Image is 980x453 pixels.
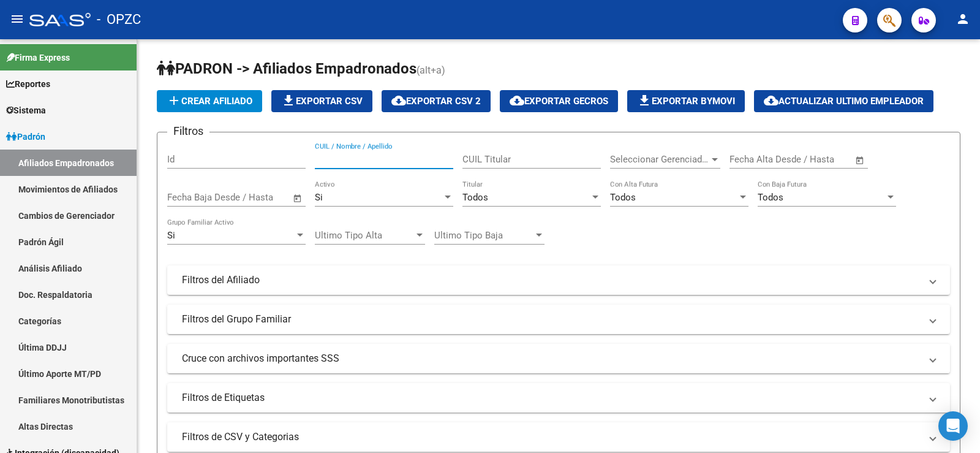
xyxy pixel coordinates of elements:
span: Todos [610,192,636,203]
button: Exportar Bymovi [627,90,745,112]
span: Actualizar ultimo Empleador [764,96,924,107]
button: Crear Afiliado [157,90,262,112]
button: Exportar CSV [271,90,372,112]
span: Exportar GECROS [510,96,608,107]
span: Reportes [6,77,50,91]
mat-panel-title: Filtros de CSV y Categorias [182,430,921,444]
mat-panel-title: Filtros de Etiquetas [182,391,921,405]
mat-panel-title: Filtros del Grupo Familiar [182,313,921,326]
mat-icon: file_download [281,93,296,108]
span: Todos [758,192,783,203]
div: Open Intercom Messenger [938,411,968,441]
span: Si [167,230,175,241]
input: Start date [729,154,769,165]
span: Sistema [6,104,46,117]
span: Crear Afiliado [167,96,252,107]
mat-icon: person [956,12,970,26]
span: Ultimo Tipo Alta [315,230,414,241]
span: Exportar CSV 2 [391,96,481,107]
mat-expansion-panel-header: Cruce con archivos importantes SSS [167,344,950,373]
mat-icon: cloud_download [391,93,406,108]
input: End date [218,192,277,203]
span: Seleccionar Gerenciador [610,154,709,165]
mat-icon: add [167,93,181,108]
mat-icon: cloud_download [764,93,778,108]
span: Exportar Bymovi [637,96,735,107]
mat-panel-title: Filtros del Afiliado [182,273,921,287]
mat-icon: file_download [637,93,652,108]
mat-expansion-panel-header: Filtros del Afiliado [167,265,950,295]
button: Open calendar [853,153,867,167]
mat-icon: menu [10,12,24,26]
button: Exportar CSV 2 [382,90,491,112]
h3: Filtros [167,123,209,140]
span: Padrón [6,130,45,143]
button: Actualizar ultimo Empleador [754,90,933,112]
mat-icon: cloud_download [510,93,524,108]
mat-expansion-panel-header: Filtros de CSV y Categorias [167,422,950,452]
span: - OPZC [97,6,141,33]
span: (alt+a) [417,64,445,76]
mat-panel-title: Cruce con archivos importantes SSS [182,352,921,365]
span: Si [315,192,323,203]
input: Start date [167,192,207,203]
span: Ultimo Tipo Baja [434,230,533,241]
span: PADRON -> Afiliados Empadronados [157,60,417,77]
mat-expansion-panel-header: Filtros del Grupo Familiar [167,305,950,334]
button: Open calendar [291,191,305,205]
button: Exportar GECROS [500,90,618,112]
span: Exportar CSV [281,96,363,107]
mat-expansion-panel-header: Filtros de Etiquetas [167,383,950,413]
span: Firma Express [6,51,70,64]
span: Todos [462,192,488,203]
input: End date [780,154,840,165]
